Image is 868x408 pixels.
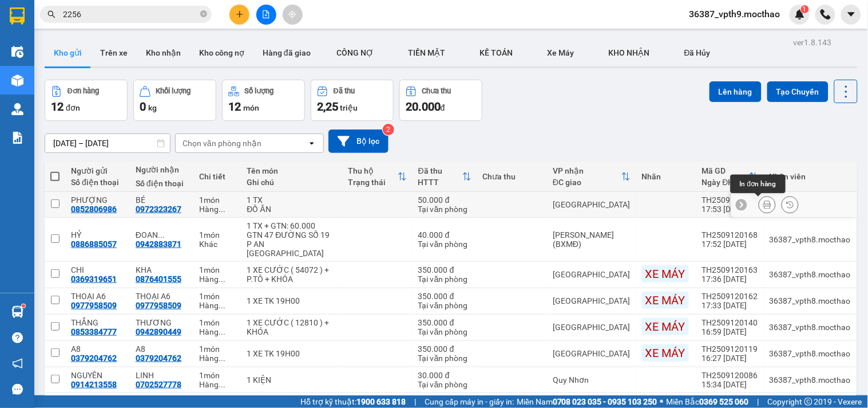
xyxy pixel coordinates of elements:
div: TH2509120086 [702,371,758,380]
div: Tại văn phòng [418,380,471,389]
div: Tại văn phòng [418,274,471,284]
div: THOẠI A6 [71,292,124,301]
div: 1 món [199,230,235,240]
div: Hàng thông thường [199,354,235,363]
span: close-circle [200,9,207,20]
div: Người nhận [136,165,188,174]
div: Đơn hàng [68,87,99,95]
div: LINH [136,371,188,380]
div: 0972323267 [136,205,181,214]
span: message [12,384,23,395]
div: 1 XE CƯỚC ( 54072 ) + P.TÔ + KHÓA [247,265,336,284]
span: 12 [228,100,241,113]
div: HỶ [71,230,124,240]
div: Thu hộ [348,166,397,175]
span: triệu [340,103,358,112]
span: question-circle [12,332,23,343]
div: 350.000 đ [418,292,471,301]
button: Đơn hàng12đơn [45,80,128,121]
div: 36387_vpth8.mocthao [770,296,851,305]
th: Toggle SortBy [413,162,477,192]
div: 0853384777 [71,327,117,336]
div: 1 TX + GTN: 60.000 [247,221,336,230]
div: 50.000 đ [418,195,471,205]
th: Toggle SortBy [342,162,412,192]
span: ... [219,205,225,214]
div: Khác [199,240,235,249]
div: 36387_vpth8.mocthao [770,349,851,358]
div: 17:33 [DATE] [702,301,758,310]
div: Trạng thái [348,178,397,187]
strong: 0708 023 035 - 0935 103 250 [553,397,657,406]
div: 0702527778 [136,380,181,389]
div: In đơn hàng [731,175,786,193]
span: Đã Hủy [684,48,711,57]
div: Hàng thông thường [199,301,235,310]
th: Toggle SortBy [547,162,636,192]
div: Chi tiết [199,172,235,181]
div: 0886885057 [71,240,117,249]
span: environment [6,77,14,85]
strong: 0369 525 060 [700,397,749,406]
span: ... [219,301,225,310]
div: 1 món [199,195,235,205]
div: [GEOGRAPHIC_DATA] [553,200,631,209]
div: Tại văn phòng [418,205,471,214]
span: file-add [262,10,270,18]
div: ĐOAN TRƯƠNG [136,230,188,240]
div: THẮNG [71,318,124,327]
div: Số điện thoại [71,178,124,187]
button: Kho công nợ [190,39,253,66]
div: 16:59 [DATE] [702,327,758,336]
img: phone-icon [821,9,831,19]
sup: 1 [22,304,25,308]
div: [GEOGRAPHIC_DATA] [553,349,631,358]
div: 36387_vpth8.mocthao [770,270,851,279]
div: 17:36 [DATE] [702,274,758,284]
div: XE MÁY [642,344,689,362]
span: 0 [140,100,146,113]
button: Bộ lọc [328,130,389,153]
span: plus [236,10,244,18]
div: 1 món [199,344,235,354]
div: [GEOGRAPHIC_DATA] [553,323,631,332]
div: Hàng thông thường [199,205,235,214]
span: aim [288,10,296,18]
button: plus [229,5,249,25]
div: TH2509120119 [702,344,758,354]
div: 1 KIỆN [247,375,336,385]
div: HTTT [418,178,462,187]
button: Đã thu2,25 triệu [311,80,394,121]
span: ... [219,380,225,389]
div: 16:27 [DATE] [702,354,758,363]
div: 350.000 đ [418,265,471,274]
th: Toggle SortBy [696,162,764,192]
div: Tại văn phòng [418,354,471,363]
div: Khối lượng [156,87,191,95]
div: Quy Nhơn [553,375,631,385]
div: Ghi chú [247,178,336,187]
div: 30.000 đ [418,371,471,380]
div: 1 món [199,292,235,301]
div: GTN 47 ĐƯỜNG SỐ 19 P AN PHÚ Q2 [247,230,336,258]
div: 1 XE CƯỚC ( 12810 ) + KHÓA [247,318,336,336]
div: 1 món [199,318,235,327]
img: warehouse-icon [11,103,23,115]
div: 350.000 đ [418,318,471,327]
span: copyright [804,398,812,406]
div: Hàng thông thường [199,380,235,389]
div: Tại văn phòng [418,301,471,310]
button: aim [283,5,303,25]
span: 12 [51,100,64,113]
img: warehouse-icon [11,46,23,58]
button: Lên hàng [710,81,762,102]
div: 0852806986 [71,205,117,214]
div: Chọn văn phòng nhận [183,138,261,149]
button: Kho nhận [137,39,190,66]
span: KHO NHẬN [609,48,650,57]
span: caret-down [846,9,857,19]
input: Tìm tên, số ĐT hoặc mã đơn [63,8,198,21]
div: 1 XE TK 19H00 [247,296,336,305]
img: solution-icon [11,132,23,144]
div: 17:53 [DATE] [702,205,758,214]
